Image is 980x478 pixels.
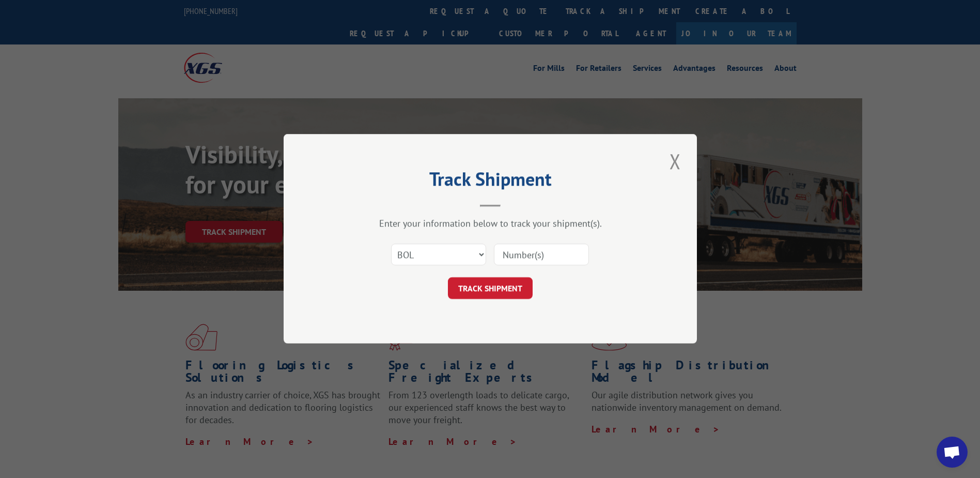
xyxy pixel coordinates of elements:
button: Close modal [666,147,684,175]
a: Open chat [937,437,968,468]
div: Enter your information below to track your shipment(s). [335,218,645,230]
input: Number(s) [494,244,589,266]
h2: Track Shipment [335,172,645,191]
button: TRACK SHIPMENT [448,278,533,300]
